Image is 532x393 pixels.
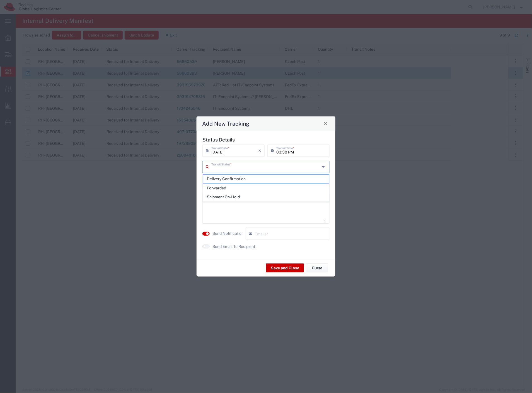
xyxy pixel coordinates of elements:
button: Save and Close [266,263,304,272]
i: × [258,146,261,155]
label: Send Email To Recipient [212,244,255,250]
span: Delivery Confirmation [203,175,329,183]
button: Close [306,263,328,272]
h5: Status Details [202,137,330,143]
span: Forwarded [203,184,329,192]
agx-label: Send Notification [212,231,243,236]
span: Shipment On-Hold [203,193,329,201]
label: Send Notification [212,231,244,236]
button: Close [322,120,330,128]
h4: Add New Tracking [202,119,250,128]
